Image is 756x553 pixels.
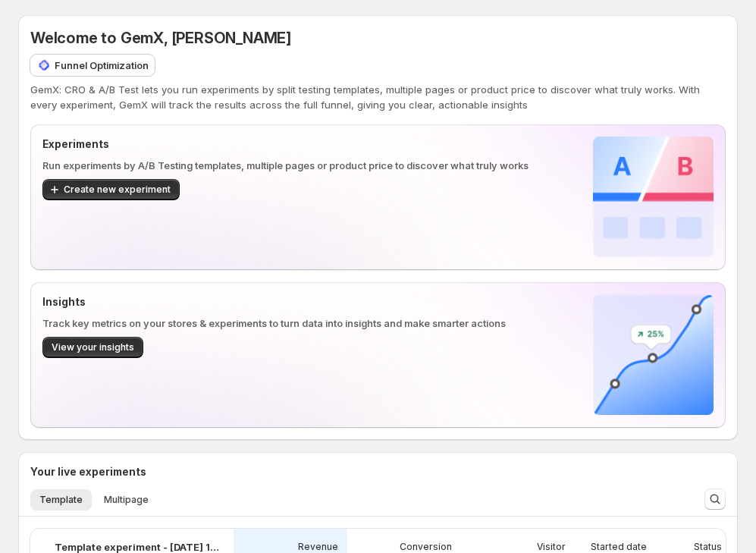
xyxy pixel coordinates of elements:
h3: Your live experiments [30,464,146,479]
button: Search and filter results [704,489,726,510]
p: Experiments [42,137,587,152]
p: Track key metrics on your stores & experiments to turn data into insights and make smarter actions [42,316,587,331]
button: Create new experiment [42,179,180,200]
button: View your insights [42,337,143,358]
p: Conversion [400,541,452,553]
p: Funnel Optimization [55,58,149,73]
p: Started date [591,541,647,553]
span: View your insights [52,341,134,353]
p: Revenue [298,541,338,553]
p: Visitor [537,541,566,553]
img: Experiments [593,137,714,257]
span: Create new experiment [64,184,171,196]
p: Run experiments by A/B Testing templates, multiple pages or product price to discover what truly ... [42,158,587,173]
p: GemX: CRO & A/B Test lets you run experiments by split testing templates, multiple pages or produ... [30,82,726,112]
img: Funnel Optimization [36,58,52,73]
img: Insights [593,294,714,415]
p: Insights [42,294,587,309]
span: Template [39,494,83,506]
span: Multipage [104,494,149,506]
p: Status [694,541,722,553]
span: Welcome to GemX, [PERSON_NAME] [30,29,291,47]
